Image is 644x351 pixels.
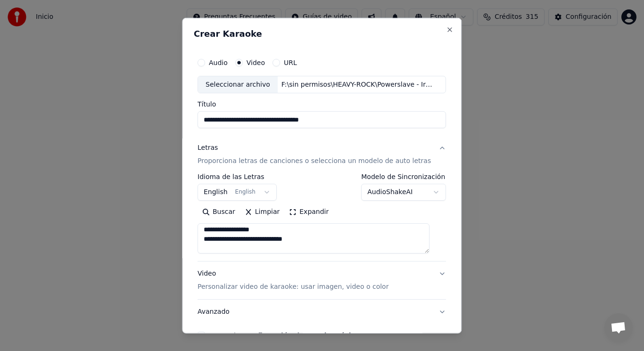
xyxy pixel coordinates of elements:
button: Buscar [198,204,240,220]
button: Expandir [285,204,334,220]
label: Audio [209,59,228,65]
label: URL [284,59,297,65]
p: Personalizar video de karaoke: usar imagen, video o color [198,282,388,292]
div: Seleccionar archivo [198,76,278,93]
label: Título [198,101,446,107]
div: F:\sin permisos\HEAVY-ROCK\Powerslave - Iron Maiden (Remastered 4K).mp4 [278,80,438,89]
label: Idioma de las Letras [198,173,277,180]
button: VideoPersonalizar video de karaoke: usar imagen, video o color [198,261,446,299]
label: Acepto la [209,332,359,339]
button: Limpiar [240,204,284,220]
label: Modelo de Sincronización [362,173,446,180]
p: Proporciona letras de canciones o selecciona un modelo de auto letras [198,156,431,166]
h2: Crear Karaoke [194,29,450,38]
label: Video [247,59,265,65]
div: LetrasProporciona letras de canciones o selecciona un modelo de auto letras [198,173,446,261]
div: Letras [198,143,218,153]
button: Acepto la [244,332,360,339]
div: Video [198,269,388,292]
button: LetrasProporciona letras de canciones o selecciona un modelo de auto letras [198,136,446,173]
button: Avanzado [198,300,446,324]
